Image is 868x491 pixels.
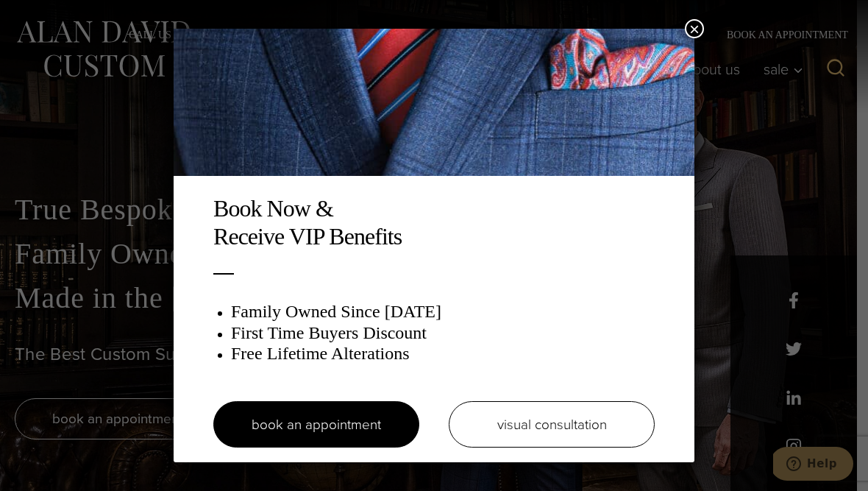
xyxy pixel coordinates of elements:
span: Help [34,10,64,24]
a: book an appointment [213,401,419,448]
h2: Book Now & Receive VIP Benefits [213,194,655,251]
h3: Free Lifetime Alterations [231,343,655,364]
h3: Family Owned Since [DATE] [231,301,655,322]
a: visual consultation [449,401,655,448]
h3: First Time Buyers Discount [231,322,655,344]
button: Close [685,19,704,38]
